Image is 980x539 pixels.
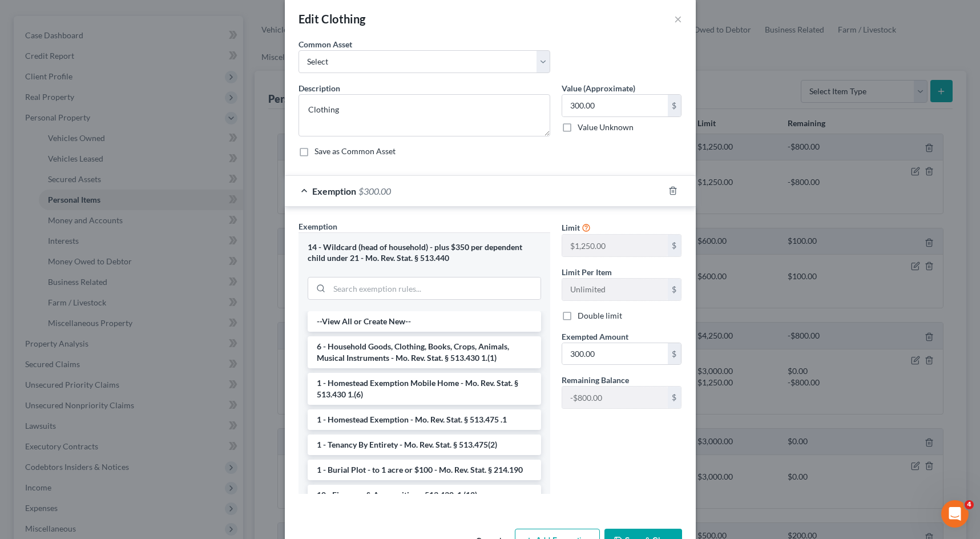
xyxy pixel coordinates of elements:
[562,387,668,408] input: --
[668,279,681,300] div: $
[562,223,580,232] span: Limit
[562,374,629,386] label: Remaining Balance
[312,186,356,196] span: Exemption
[668,343,681,365] div: $
[329,277,541,299] input: Search exemption rules...
[562,235,668,256] input: --
[299,83,340,93] span: Description
[562,266,612,278] label: Limit Per Item
[308,311,541,332] li: --View All or Create New--
[299,11,366,27] div: Edit Clothing
[668,387,681,408] div: $
[299,38,352,50] label: Common Asset
[578,122,634,133] label: Value Unknown
[668,235,681,256] div: $
[308,460,541,480] li: 1 - Burial Plot - to 1 acre or $100 - Mo. Rev. Stat. § 214.190
[308,485,541,505] li: 10 - Firearms & Ammunition - 513.430. 1.(12)
[668,95,681,116] div: $
[562,82,635,94] label: Value (Approximate)
[308,409,541,430] li: 1 - Homestead Exemption - Mo. Rev. Stat. § 513.475 .1
[314,146,396,157] label: Save as Common Asset
[578,310,622,321] label: Double limit
[562,95,668,116] input: 0.00
[358,186,391,196] span: $300.00
[308,435,541,455] li: 1 - Tenancy By Entirety - Mo. Rev. Stat. § 513.475(2)
[562,279,668,300] input: --
[674,12,682,26] button: ×
[562,332,628,341] span: Exempted Amount
[965,500,974,509] span: 4
[308,336,541,368] li: 6 - Household Goods, Clothing, Books, Crops, Animals, Musical Instruments - Mo. Rev. Stat. § 513....
[308,373,541,405] li: 1 - Homestead Exemption Mobile Home - Mo. Rev. Stat. § 513.430 1.(6)
[299,222,337,231] span: Exemption
[308,242,541,263] div: 14 - Wildcard (head of household) - plus $350 per dependent child under 21 - Mo. Rev. Stat. § 513...
[941,500,969,528] iframe: Intercom live chat
[562,343,668,365] input: 0.00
